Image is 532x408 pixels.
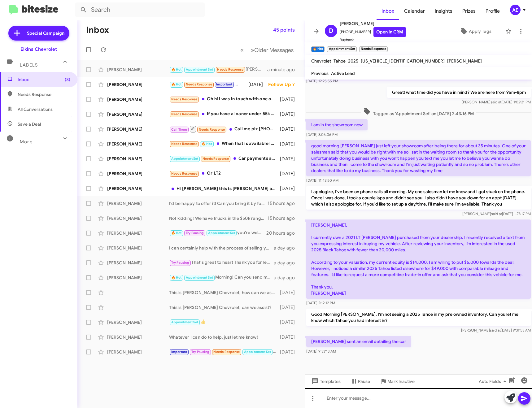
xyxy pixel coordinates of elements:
[248,81,268,88] div: [DATE]
[279,156,300,162] div: [DATE]
[18,91,70,98] span: Needs Response
[169,304,279,310] div: This is [PERSON_NAME] Chevrolet, can we assist?
[171,142,198,146] span: Needs Response
[305,376,346,387] button: Templates
[107,275,169,281] div: [PERSON_NAME]
[268,81,300,88] div: Follow Up ?
[359,46,388,52] small: Needs Response
[237,44,297,56] nav: Page navigation example
[279,349,300,355] div: [DATE]
[306,336,411,347] p: [PERSON_NAME] sent an email detailing the car
[279,96,300,102] div: [DATE]
[27,30,64,36] span: Special Campaign
[186,231,204,235] span: Try Pausing
[306,301,335,305] span: [DATE] 2:12:12 PM
[462,100,531,104] span: [PERSON_NAME] [DATE] 1:02:21 PM
[169,274,274,281] div: Morning! Can you send me what you sent, nothing came through. My email is [PERSON_NAME][EMAIL_ADD...
[273,24,295,36] span: 45 points
[169,289,279,296] div: This is [PERSON_NAME] Chevrolet, how can we assist?
[18,76,70,83] span: Inbox
[331,71,355,76] span: Active Lead
[169,170,279,177] div: Or LT2
[399,2,430,20] a: Calendar
[373,27,406,37] a: Open in CRM
[216,82,232,86] span: Important
[306,349,336,354] span: [DATE] 9:33:13 AM
[461,328,531,332] span: [PERSON_NAME] [DATE] 9:31:53 AM
[18,121,41,127] span: Save a Deal
[340,27,406,37] span: [PHONE_NUMBER]
[505,5,525,15] button: AE
[340,20,406,27] span: [PERSON_NAME]
[448,26,502,37] button: Apply Tags
[457,2,481,20] span: Prizes
[279,141,300,147] div: [DATE]
[107,156,169,162] div: [PERSON_NAME]
[107,96,169,102] div: [PERSON_NAME]
[361,58,445,64] span: [US_VEHICLE_IDENTIFICATION_NUMBER]
[65,76,70,83] span: (8)
[387,376,415,387] span: Mark Inactive
[310,376,341,387] span: Templates
[240,46,244,54] span: «
[169,215,268,221] div: Not kidding! We have trucks in the $50k range, want to set up a time to check them out?
[107,215,169,221] div: [PERSON_NAME]
[510,5,521,15] div: AE
[107,67,169,73] div: [PERSON_NAME]
[491,100,501,104] span: said at
[340,37,406,43] span: Buyback
[474,376,513,387] button: Auto Fields
[169,245,274,251] div: I can certainly help with the process of selling your vehicle! Let’s schedule an appointment to d...
[18,106,53,112] span: All Conversations
[171,171,198,176] span: Needs Response
[267,67,300,73] div: a minute ago
[217,67,243,72] span: Needs Response
[251,46,254,54] span: »
[169,185,279,192] div: Hi [PERSON_NAME] this is [PERSON_NAME] at [PERSON_NAME] Chevrolet. Just wanted to follow up and m...
[107,171,169,177] div: [PERSON_NAME]
[20,62,38,68] span: Labels
[306,79,338,83] span: [DATE] 12:25:55 PM
[171,97,198,101] span: Needs Response
[169,348,279,355] div: I'm going to stop up around 1:30-2 and take a look in person. If we can make a deal, will I be ab...
[169,200,268,206] div: I'd be happy to offer it! Can you bring it by for an evaluation?
[358,376,370,387] span: Pause
[107,349,169,355] div: [PERSON_NAME]
[279,126,300,132] div: [DATE]
[169,111,279,118] div: If you have a loaner under 55k MSRP and are willing to match the deal I sent over, we can talk. O...
[279,185,300,192] div: [DATE]
[377,2,399,20] a: Inbox
[306,178,338,183] span: [DATE] 11:43:50 AM
[311,58,331,64] span: Chevrolet
[107,334,169,340] div: [PERSON_NAME]
[203,157,229,161] span: Needs Response
[107,245,169,251] div: [PERSON_NAME]
[208,231,235,235] span: Appointment Set
[20,46,57,52] div: Elkins Chevrolet
[479,376,508,387] span: Auto Fields
[169,66,267,73] div: [PERSON_NAME] sent an email detailing the car
[171,67,182,72] span: 🔥 Hot
[387,87,531,98] p: Great! what time did you have in mind? We are here from 9am-8pm
[8,26,69,41] a: Special Campaign
[306,119,368,130] p: I am in the showroom now
[107,81,169,88] div: [PERSON_NAME]
[247,44,297,56] button: Next
[169,155,279,162] div: Car payments are outrageously high and I'm not interested in high car payments because I have bad...
[191,350,209,354] span: Try Pausing
[169,334,279,340] div: Whatever I can do to help, just let me know!
[279,111,300,117] div: [DATE]
[348,58,358,64] span: 2025
[327,46,356,52] small: Appointment Set
[107,200,169,206] div: [PERSON_NAME]
[169,319,279,326] div: 👍
[375,376,420,387] button: Mark Inactive
[20,139,33,145] span: More
[279,334,300,340] div: [DATE]
[447,58,482,64] span: [PERSON_NAME]
[279,171,300,177] div: [DATE]
[169,81,248,88] div: Thanks
[169,140,279,147] div: When that is available let me know
[266,230,300,236] div: 20 hours ago
[107,126,169,132] div: [PERSON_NAME]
